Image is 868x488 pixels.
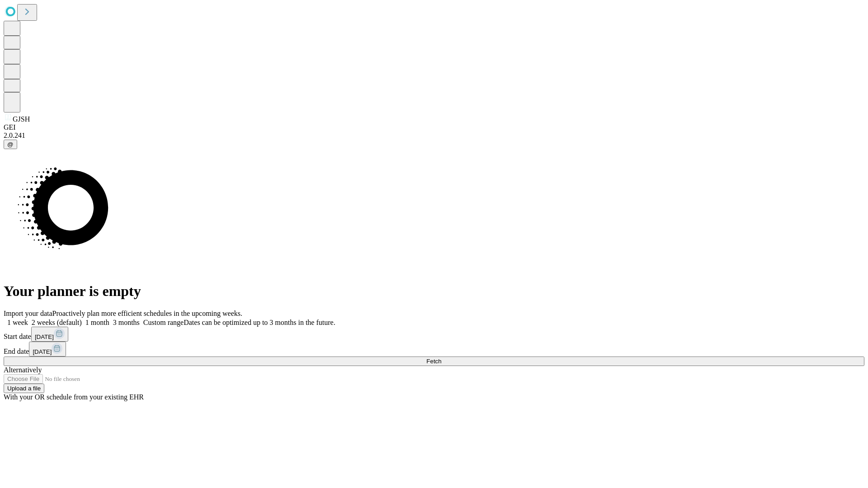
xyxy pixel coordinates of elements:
div: Start date [4,327,864,342]
h1: Your planner is empty [4,283,864,300]
span: 2 weeks (default) [32,319,82,326]
span: Alternatively [4,366,42,374]
div: 2.0.241 [4,131,864,140]
span: @ [7,141,14,148]
button: Fetch [4,357,864,366]
span: 3 months [113,319,140,326]
span: Proactively plan more efficient schedules in the upcoming weeks. [52,310,242,317]
span: [DATE] [35,333,54,340]
span: [DATE] [33,348,52,355]
button: @ [4,140,17,149]
button: [DATE] [31,327,68,342]
div: GEI [4,123,864,131]
span: With your OR schedule from your existing EHR [4,393,144,401]
span: Import your data [4,310,52,317]
button: [DATE] [29,342,66,357]
span: Fetch [426,358,441,365]
span: Dates can be optimized up to 3 months in the future. [184,319,335,326]
span: 1 week [7,319,28,326]
span: 1 month [85,319,109,326]
div: End date [4,342,864,357]
span: Custom range [143,319,184,326]
button: Upload a file [4,384,44,393]
span: GJSH [13,115,30,123]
